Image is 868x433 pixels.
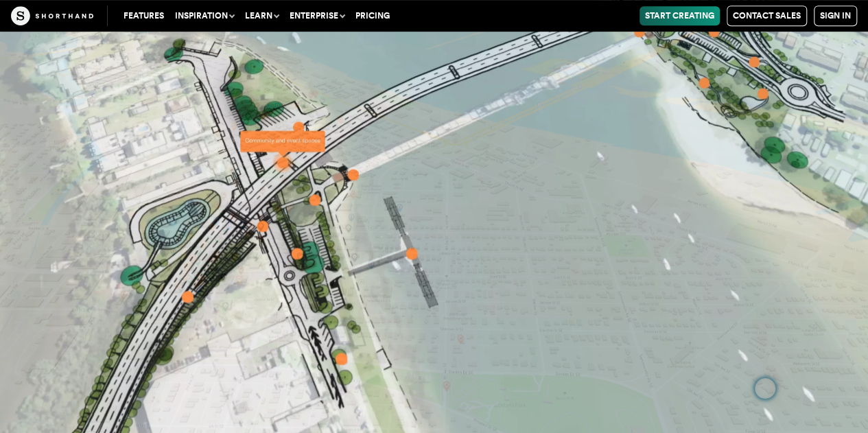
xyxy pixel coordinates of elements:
[169,6,239,25] button: Inspiration
[350,6,395,25] a: Pricing
[239,6,284,25] button: Learn
[284,6,350,25] button: Enterprise
[640,6,720,25] a: Start Creating
[118,6,169,25] a: Features
[814,5,857,26] a: Sign in
[11,6,93,25] img: The Craft
[727,5,807,26] a: Contact Sales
